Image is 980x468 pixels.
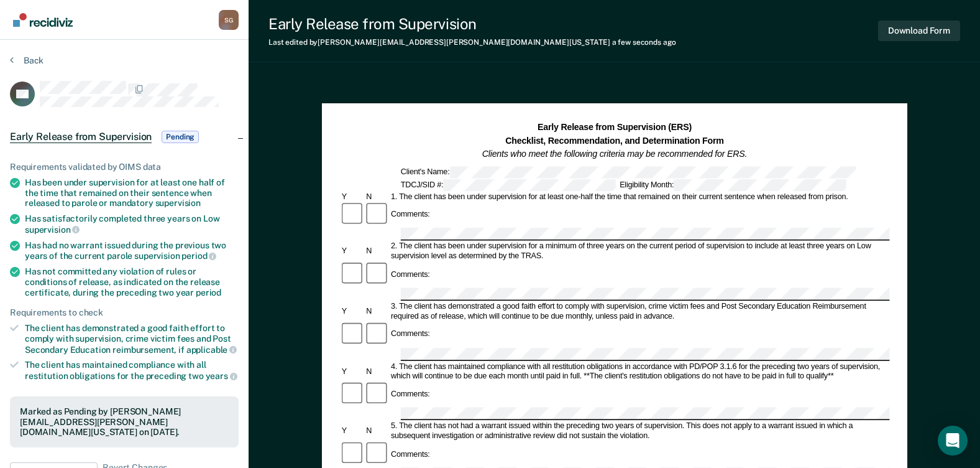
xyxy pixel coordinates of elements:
[25,213,239,235] div: Has satisfactorily completed three years on Low
[505,136,724,146] strong: Checklist, Recommendation, and Determination Form
[389,269,432,279] div: Comments:
[364,426,389,436] div: N
[10,131,152,143] span: Early Release from Supervision
[389,330,432,340] div: Comments:
[162,131,199,143] span: Pending
[20,406,229,438] div: Marked as Pending by [PERSON_NAME][EMAIL_ADDRESS][PERSON_NAME][DOMAIN_NAME][US_STATE] on [DATE].
[618,179,848,191] div: Eligibility Month:
[25,323,239,355] div: The client has demonstrated a good faith effort to comply with supervision, crime victim fees and...
[364,367,389,377] div: N
[268,15,676,33] div: Early Release from Supervision
[389,421,890,441] div: 5. The client has not had a warrant issued within the preceding two years of supervision. This do...
[538,122,692,132] strong: Early Release from Supervision (ERS)
[25,177,239,208] div: Has been under supervision for at least one half of the time that remained on their sentence when...
[389,362,890,381] div: 4. The client has maintained compliance with all restitution obligations in accordance with PD/PO...
[339,426,364,436] div: Y
[155,198,201,208] span: supervision
[25,240,239,261] div: Has had no warrant issued during the previous two years of the current parole supervision
[219,10,239,30] div: S G
[878,21,960,41] button: Download Form
[482,149,746,159] em: Clients who meet the following criteria may be recommended for ERS.
[10,162,239,172] div: Requirements validated by OIMS data
[219,10,239,30] button: Profile dropdown button
[389,242,890,262] div: 2. The client has been under supervision for a minimum of three years on the current period of su...
[196,288,221,297] span: period
[181,251,216,261] span: period
[206,371,237,381] span: years
[339,192,364,202] div: Y
[398,179,617,191] div: TDCJ/SID #:
[10,307,239,318] div: Requirements to check
[389,302,890,322] div: 3. The client has demonstrated a good faith effort to comply with supervision, crime victim fees ...
[339,246,364,256] div: Y
[364,246,389,256] div: N
[186,345,237,355] span: applicable
[268,38,676,47] div: Last edited by [PERSON_NAME][EMAIL_ADDRESS][PERSON_NAME][DOMAIN_NAME][US_STATE]
[25,360,239,381] div: The client has maintained compliance with all restitution obligations for the preceding two
[389,449,432,459] div: Comments:
[364,192,389,202] div: N
[25,225,80,235] span: supervision
[25,266,239,297] div: Has not committed any violation of rules or conditions of release, as indicated on the release ce...
[398,166,857,178] div: Client's Name:
[389,192,890,202] div: 1. The client has been under supervision for at least one-half the time that remained on their cu...
[389,210,432,220] div: Comments:
[339,307,364,317] div: Y
[364,307,389,317] div: N
[13,13,73,27] img: Recidiviz
[389,390,432,400] div: Comments:
[339,367,364,377] div: Y
[10,55,44,66] button: Back
[612,38,676,47] span: a few seconds ago
[938,426,968,456] div: Open Intercom Messenger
